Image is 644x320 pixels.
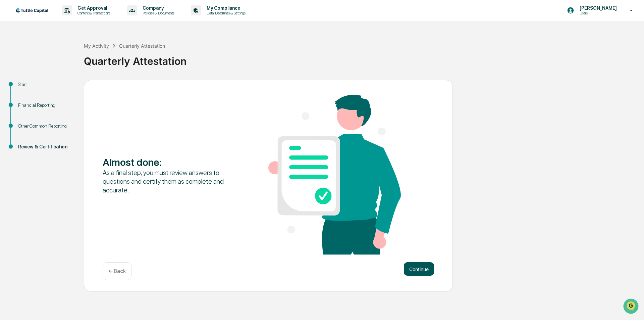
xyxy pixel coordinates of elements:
img: logo [16,8,48,13]
div: Other Common Reporting [18,123,73,130]
div: As a final step, you must review answers to questions and certify them as complete and accurate. [103,168,235,194]
span: Preclearance [13,85,43,91]
p: How can we help? [7,14,122,25]
div: Financial Reporting [18,102,73,109]
div: 🖐️ [7,85,12,91]
p: Users [574,11,620,15]
p: My Compliance [201,5,249,11]
p: Get Approval [72,5,114,11]
img: 1746055101610-c473b297-6a78-478c-a979-82029cc54cd1 [7,51,19,63]
span: Attestations [55,85,83,91]
div: Quarterly Attestation [119,43,165,49]
span: Data Lookup [13,97,42,104]
button: Continue [404,262,434,276]
a: 🖐️Preclearance [4,82,46,94]
div: Almost done : [103,156,235,168]
a: Powered byPylon [47,113,81,119]
div: My Activity [84,43,109,49]
div: Quarterly Attestation [84,50,641,67]
p: Data, Deadlines & Settings [201,11,249,15]
a: 🗄️Attestations [46,82,86,94]
p: Policies & Documents [137,11,177,15]
p: Company [137,5,177,11]
div: We're available if you need us! [23,58,85,63]
span: Pylon [67,114,81,119]
img: Almost done [268,95,401,255]
p: ← Back [108,268,126,274]
div: Start new chat [23,51,110,58]
iframe: Open customer support [623,298,641,316]
div: 🔎 [7,98,12,103]
div: Start [18,81,73,88]
p: [PERSON_NAME] [574,5,620,11]
p: Content & Transactions [72,11,114,15]
button: Start new chat [114,53,122,61]
div: Review & Certification [18,143,73,150]
div: 🗄️ [49,85,54,91]
a: 🔎Data Lookup [4,95,45,107]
